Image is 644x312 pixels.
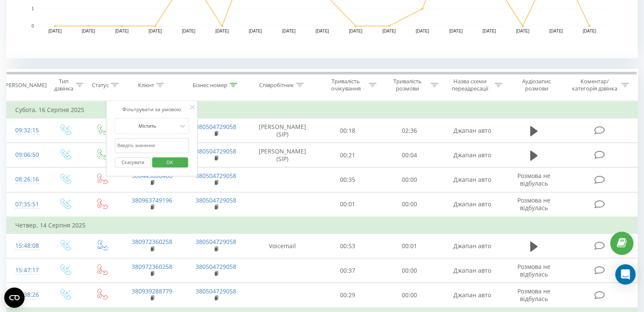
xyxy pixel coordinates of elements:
[317,167,379,192] td: 00:35
[53,78,73,92] div: Тип дзвінка
[138,82,154,89] div: Клієнт
[152,157,188,168] button: OK
[325,78,367,92] div: Тривалість очікування
[248,234,317,258] td: Voicemail
[449,29,463,33] text: [DATE]
[440,167,504,192] td: Джапан авто
[317,258,379,283] td: 00:37
[216,29,229,33] text: [DATE]
[196,172,236,180] a: 380504729058
[15,147,38,163] div: 09:06:50
[132,263,172,271] a: 380972360258
[15,171,38,188] div: 08:26:16
[15,287,38,303] div: 12:38:26
[15,122,38,139] div: 09:32:15
[132,196,172,204] a: 380963749196
[440,258,504,283] td: Джапан авто
[440,192,504,217] td: Джапан авто
[379,283,440,308] td: 00:00
[517,263,550,278] span: Розмова не відбулась
[31,24,34,28] text: 0
[317,143,379,167] td: 00:21
[7,217,638,234] td: Четвер, 14 Серпня 2025
[569,78,619,92] div: Коментар/категорія дзвінка
[549,29,563,33] text: [DATE]
[379,167,440,192] td: 00:00
[15,238,38,254] div: 15:48:08
[440,118,504,143] td: Джапан авто
[583,29,596,33] text: [DATE]
[615,264,636,285] div: Open Intercom Messenger
[315,29,329,33] text: [DATE]
[379,192,440,217] td: 00:00
[48,29,62,33] text: [DATE]
[440,143,504,167] td: Джапан авто
[196,196,236,204] a: 380504729058
[379,258,440,283] td: 00:00
[512,78,561,92] div: Аудіозапис розмови
[317,118,379,143] td: 00:18
[15,196,38,213] div: 07:35:51
[386,78,428,92] div: Тривалість розмови
[349,29,362,33] text: [DATE]
[379,143,440,167] td: 00:04
[196,147,236,155] a: 380504729058
[249,29,262,33] text: [DATE]
[193,82,227,89] div: Бізнес номер
[317,192,379,217] td: 00:01
[382,29,396,33] text: [DATE]
[115,105,189,114] div: Фільтрувати за умовою
[82,29,95,33] text: [DATE]
[196,287,236,295] a: 380504729058
[115,138,189,153] input: Введіть значення
[132,287,172,295] a: 380939288779
[7,101,638,118] td: Субота, 16 Серпня 2025
[248,143,317,167] td: [PERSON_NAME] (SIP)
[4,287,25,308] button: Open CMP widget
[196,238,236,246] a: 380504729058
[448,78,492,92] div: Назва схеми переадресації
[158,156,182,169] span: OK
[517,196,550,212] span: Розмова не відбулась
[115,157,151,168] button: Скасувати
[440,283,504,308] td: Джапан авто
[248,118,317,143] td: [PERSON_NAME] (SIP)
[440,234,504,258] td: Джапан авто
[92,82,109,89] div: Статус
[517,287,550,303] span: Розмова не відбулась
[149,29,162,33] text: [DATE]
[132,238,172,246] a: 380972360258
[379,234,440,258] td: 00:01
[416,29,429,33] text: [DATE]
[282,29,296,33] text: [DATE]
[517,172,550,187] span: Розмова не відбулась
[483,29,496,33] text: [DATE]
[379,118,440,143] td: 02:36
[196,123,236,131] a: 380504729058
[196,263,236,271] a: 380504729058
[259,82,294,89] div: Співробітник
[15,262,38,279] div: 15:47:17
[317,283,379,308] td: 00:29
[132,172,172,180] a: 380443860466
[4,82,47,89] div: [PERSON_NAME]
[182,29,196,33] text: [DATE]
[31,6,34,11] text: 1
[115,29,129,33] text: [DATE]
[317,234,379,258] td: 00:53
[516,29,530,33] text: [DATE]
